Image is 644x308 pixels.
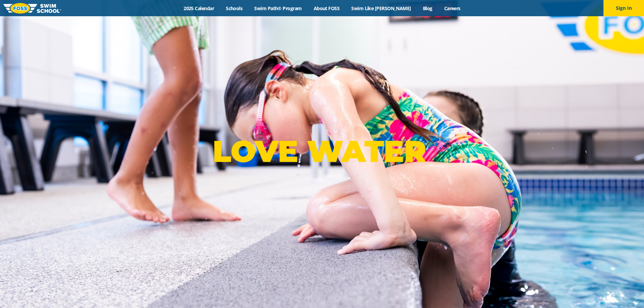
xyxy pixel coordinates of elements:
a: Swim Path® Program [248,5,308,11]
img: FOSS Swim School Logo [3,3,61,14]
a: 2025 Calendar [178,5,220,11]
a: Careers [438,5,466,11]
a: About FOSS [308,5,345,11]
sup: ® [426,140,431,148]
p: LOVE WATER [213,133,431,169]
a: Swim Like [PERSON_NAME] [345,5,417,11]
a: Schools [220,5,248,11]
a: Blog [417,5,438,11]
